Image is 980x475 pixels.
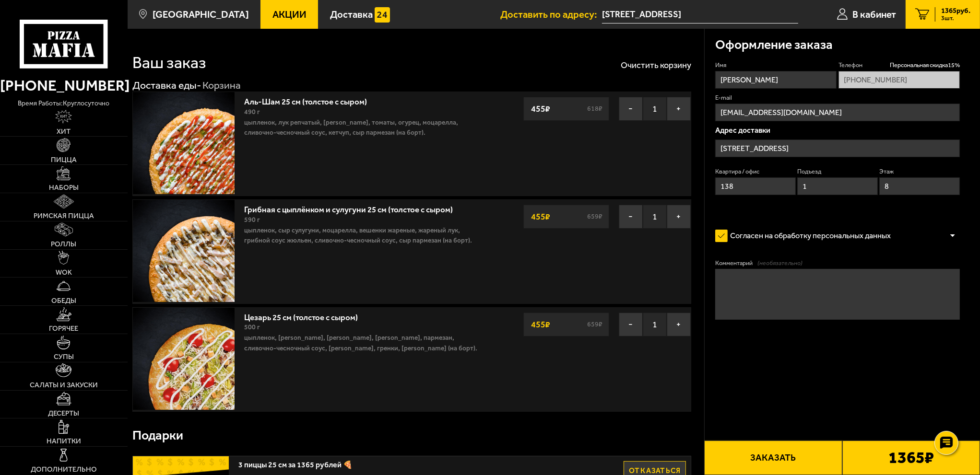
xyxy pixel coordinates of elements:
[51,297,76,304] span: Обеды
[838,71,960,89] input: +7 (
[602,6,798,23] span: улица Ольминского, 13соор1
[244,310,368,322] a: Цезарь 25 см (толстое с сыром)
[48,410,79,417] span: Десерты
[238,456,573,469] span: 3 пиццы 25 см за 1365 рублей 🍕
[643,97,667,121] span: 1
[667,313,691,336] button: +
[30,382,98,389] span: Салаты и закуски
[586,105,604,112] s: 618 ₽
[715,104,960,121] input: @
[244,323,260,331] span: 500 г
[529,208,553,226] strong: 455 ₽
[56,269,72,276] span: WOK
[132,55,206,71] h1: Ваш заказ
[715,93,960,102] label: E-mail
[619,313,643,336] button: −
[34,212,94,220] span: Римская пицца
[132,429,183,442] h3: Подарки
[244,333,484,353] p: цыпленок, [PERSON_NAME], [PERSON_NAME], [PERSON_NAME], пармезан, сливочно-чесночный соус, [PERSON...
[715,61,837,70] label: Имя
[375,7,390,23] img: 15daf4d41897b9f0e9f617042186c801.svg
[619,97,643,121] button: −
[244,225,484,246] p: цыпленок, сыр сулугуни, моцарелла, вешенки жареные, жареный лук, грибной соус Жюльен, сливочно-че...
[643,313,667,336] span: 1
[244,202,463,214] a: Грибная с цыплёнком и сулугуни 25 см (толстое с сыром)
[49,325,78,332] span: Горячее
[51,241,76,248] span: Роллы
[715,71,837,89] input: Имя
[529,100,553,118] strong: 455 ₽
[797,167,878,176] label: Подъезд
[621,61,691,70] button: Очистить корзину
[330,10,373,19] span: Доставка
[602,6,798,23] input: Ваш адрес доставки
[888,450,934,466] b: 1365 ₽
[244,216,260,224] span: 590 г
[244,117,484,138] p: цыпленок, лук репчатый, [PERSON_NAME], томаты, огурец, моцарелла, сливочно-чесночный соус, кетчуп...
[202,79,241,92] div: Корзина
[500,10,602,19] span: Доставить по адресу:
[852,10,896,19] span: В кабинет
[619,205,643,229] button: −
[586,213,604,220] s: 659 ₽
[941,15,970,22] span: 3 шт.
[879,167,960,176] label: Этаж
[715,259,960,267] label: Комментарий
[244,108,260,116] span: 490 г
[704,440,842,475] button: Заказать
[586,321,604,328] s: 659 ₽
[667,205,691,229] button: +
[31,466,97,473] span: Дополнительно
[51,156,77,163] span: Пицца
[643,205,667,229] span: 1
[715,38,833,51] h3: Оформление заказа
[244,94,377,106] a: Аль-Шам 25 см (толстое с сыром)
[57,128,71,135] span: Хит
[838,61,960,70] label: Телефон
[132,79,201,91] a: Доставка еды-
[153,10,249,19] span: [GEOGRAPHIC_DATA]
[757,259,803,267] span: (необязательно)
[272,10,307,19] span: Акции
[529,315,553,334] strong: 455 ₽
[890,61,960,70] span: Персональная скидка 15 %
[715,127,960,134] p: Адрес доставки
[715,226,901,246] label: Согласен на обработку персональных данных
[49,184,79,191] span: Наборы
[667,97,691,121] button: +
[47,438,81,445] span: Напитки
[941,7,970,14] span: 1365 руб.
[715,167,796,176] label: Квартира / офис
[54,353,74,360] span: Супы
